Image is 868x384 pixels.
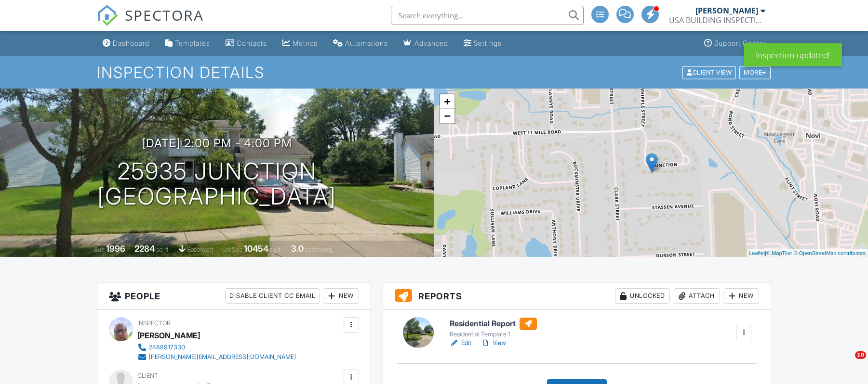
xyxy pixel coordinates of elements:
[97,13,204,33] a: SPECTORA
[481,338,506,348] a: View
[714,39,766,47] div: Support Center
[450,318,537,330] h6: Residential Report
[460,35,506,52] a: Settings
[222,35,271,52] a: Contacts
[747,249,868,257] div: |
[291,243,304,254] div: 3.0
[450,331,537,338] div: Residential Template 1
[99,35,153,52] a: Dashboard
[225,288,320,304] div: Disable Client CC Email
[855,351,866,359] span: 10
[237,39,267,47] div: Contacts
[94,246,105,253] span: Built
[97,5,118,26] img: The Best Home Inspection Software - Spectora
[682,66,736,79] div: Client View
[149,353,296,361] div: [PERSON_NAME][EMAIL_ADDRESS][DOMAIN_NAME]
[700,35,770,52] a: Support Center
[161,35,214,52] a: Templates
[674,288,720,304] div: Attach
[440,109,454,123] a: Zoom out
[324,288,359,304] div: New
[794,250,866,256] a: © OpenStreetMap contributors
[749,250,765,256] a: Leaflet
[113,39,149,47] div: Dashboard
[766,250,792,256] a: © MapTiler
[156,246,170,253] span: sq. ft.
[187,246,213,253] span: basement
[474,39,502,47] div: Settings
[293,39,318,47] div: Metrics
[391,6,584,25] input: Search everything...
[137,372,158,379] span: Client
[137,328,200,343] div: [PERSON_NAME]
[440,94,454,109] a: Zoom in
[695,6,758,15] div: [PERSON_NAME]
[329,35,392,52] a: Automations (Basic)
[681,68,738,76] a: Client View
[149,344,185,351] div: 2488917330
[615,288,670,304] div: Unlocked
[414,39,448,47] div: Advanced
[97,159,336,210] h1: 25935 Junction [GEOGRAPHIC_DATA]
[175,39,210,47] div: Templates
[137,352,296,362] a: [PERSON_NAME][EMAIL_ADDRESS][DOMAIN_NAME]
[744,43,842,66] div: Inspection updated!
[97,282,371,310] h3: People
[97,64,772,81] h1: Inspection Details
[244,243,268,254] div: 10454
[137,320,171,327] span: Inspector
[835,351,858,374] iframe: Intercom live chat
[739,66,771,79] div: More
[142,137,292,150] h3: [DATE] 2:00 pm - 4:00 pm
[724,288,759,304] div: New
[222,246,242,253] span: Lot Size
[383,282,771,310] h3: Reports
[106,243,125,254] div: 1996
[669,15,765,25] div: USA BUILDING INSPECTIONS LLC
[134,243,155,254] div: 2284
[450,318,537,339] a: Residential Report Residential Template 1
[125,5,204,25] span: SPECTORA
[305,246,333,253] span: bathrooms
[270,246,282,253] span: sq.ft.
[279,35,321,52] a: Metrics
[450,338,471,348] a: Edit
[345,39,388,47] div: Automations
[400,35,452,52] a: Advanced
[137,343,296,352] a: 2488917330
